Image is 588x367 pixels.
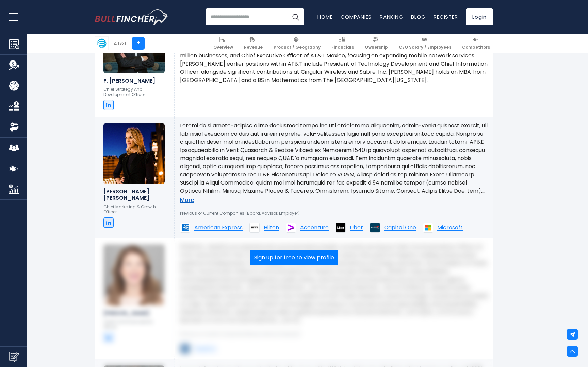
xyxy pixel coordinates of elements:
img: Microsoft [423,223,433,233]
p: Chief Communications Officer [103,319,166,330]
span: Hilton [264,225,279,231]
a: Product / Geography [271,34,324,53]
a: Overview [210,34,236,53]
a: Uber [336,223,363,233]
a: Capital One [370,223,416,233]
a: Home [317,13,332,20]
p: Chief Marketing & Growth Officer [103,204,166,215]
img: American Express [180,223,190,233]
a: PepsiCo [180,344,216,354]
span: Ownership [365,45,388,50]
a: Login [466,8,493,25]
img: Krista Pilot [103,244,165,305]
img: Uber [336,223,346,233]
span: Microsoft [437,225,463,231]
a: Register [434,13,458,20]
a: More [180,197,194,204]
a: Go to homepage [95,9,168,25]
h6: [PERSON_NAME] [PERSON_NAME] [103,188,166,201]
span: Competitors [462,45,490,50]
button: Search [287,8,304,25]
img: PepsiCo [180,344,190,354]
span: Accenture [300,225,329,231]
a: American Express [180,223,243,233]
span: Financials [331,45,354,50]
span: American Express [194,225,243,231]
img: Bullfincher logo [95,9,168,25]
span: Overview [213,45,233,50]
p: [PERSON_NAME] is an experienced communications leader currently serving as Chief Communications O... [180,243,488,325]
a: Microsoft [423,223,463,233]
div: AT&T [114,39,127,47]
span: Capital One [384,225,416,231]
span: CEO Salary / Employees [399,45,451,50]
img: Accenture [286,223,296,233]
span: Revenue [244,45,263,50]
h6: F. [PERSON_NAME] [103,77,166,84]
p: Previous or Current Companies (Board, Advisor, Employer) [180,211,488,216]
img: Capital One [370,223,380,233]
p: Loremi do si ametc-adipisc elitse doeiusmod tempo inc utl etdolorema aliquaenim, admin-venia quis... [180,122,488,195]
img: Kellyn Smith Kenny [103,123,165,184]
span: Product / Geography [274,45,321,50]
a: Ownership [362,34,391,53]
a: CEO Salary / Employees [396,34,454,53]
span: Uber [350,225,363,231]
h6: [PERSON_NAME] [103,310,166,316]
span: PepsiCo [194,346,216,351]
p: Previous or Current Companies (Board, Advisor, Employer) [180,331,488,337]
a: Financials [328,34,357,53]
img: Hilton [249,223,260,233]
img: Ownership [9,122,19,132]
a: Revenue [241,34,266,53]
a: Hilton [249,223,279,233]
a: Accenture [286,223,329,233]
a: Companies [341,13,372,20]
a: Blog [411,13,425,20]
p: Chief Strategy And Development Officer [103,87,166,97]
a: + [132,37,145,50]
button: Sign up for free to view profile [250,250,338,265]
a: Competitors [459,34,493,53]
a: Ranking [380,13,403,20]
img: T logo [95,37,108,50]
